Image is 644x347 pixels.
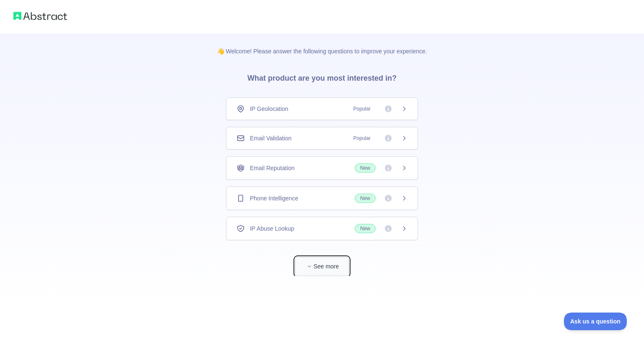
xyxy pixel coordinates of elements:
[295,257,349,276] button: See more
[250,194,298,202] span: Phone Intelligence
[348,105,376,113] span: Popular
[355,194,376,203] span: New
[250,164,295,172] span: Email Reputation
[564,313,627,330] iframe: Toggle Customer Support
[250,224,294,233] span: IP Abuse Lookup
[250,134,291,142] span: Email Validation
[234,55,410,97] h3: What product are you most interested in?
[204,34,441,55] p: 👋 Welcome! Please answer the following questions to improve your experience.
[355,224,376,233] span: New
[348,134,376,142] span: Popular
[355,163,376,173] span: New
[13,10,67,22] img: Abstract logo
[250,105,288,113] span: IP Geolocation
